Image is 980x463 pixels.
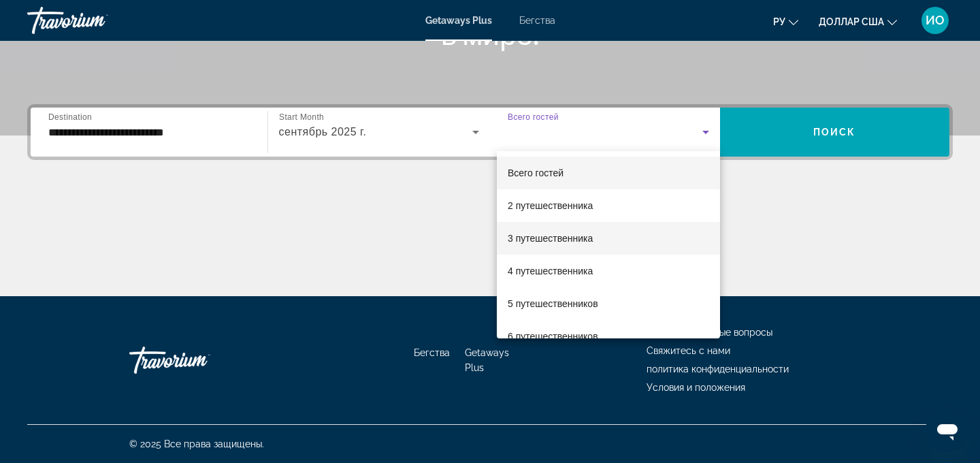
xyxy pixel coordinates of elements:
[508,167,563,178] font: Всего гостей
[508,266,593,276] font: 4 путешественника
[508,233,593,244] font: 3 путешественника
[926,409,969,452] iframe: Кнопка запуска окна обмена сообщениями
[508,298,598,309] font: 5 путешественников
[508,200,593,211] font: 2 путешественника
[508,331,598,342] font: 6 путешественников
